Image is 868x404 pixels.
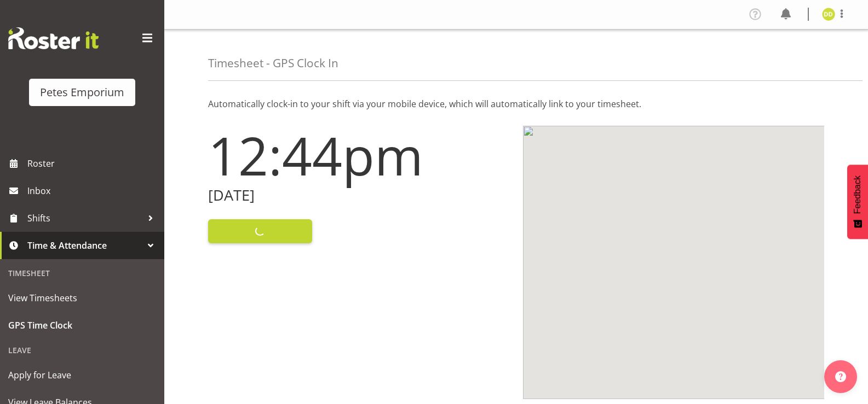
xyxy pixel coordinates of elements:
[3,284,162,312] a: View Timesheets
[27,183,159,199] span: Inbox
[835,371,846,382] img: help-xxl-2.png
[208,97,824,110] p: Automatically clock-in to your shift via your mobile device, which will automatically link to you...
[40,84,124,101] div: Petes Emporium
[27,155,159,172] span: Roster
[3,339,162,361] div: Leave
[3,312,162,339] a: GPS Time Clock
[208,187,510,204] h2: [DATE]
[822,8,835,21] img: danielle-donselaar8920.jpg
[3,361,162,389] a: Apply for Leave
[8,367,156,383] span: Apply for Leave
[847,165,868,239] button: Feedback - Show survey
[27,210,142,226] span: Shifts
[208,126,510,185] h1: 12:44pm
[208,57,338,69] h4: Timesheet - GPS Clock In
[8,290,156,306] span: View Timesheets
[8,27,99,49] img: Rosterit website logo
[8,317,156,333] span: GPS Time Clock
[853,175,863,214] span: Feedback
[27,237,142,254] span: Time & Attendance
[3,262,162,284] div: Timesheet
